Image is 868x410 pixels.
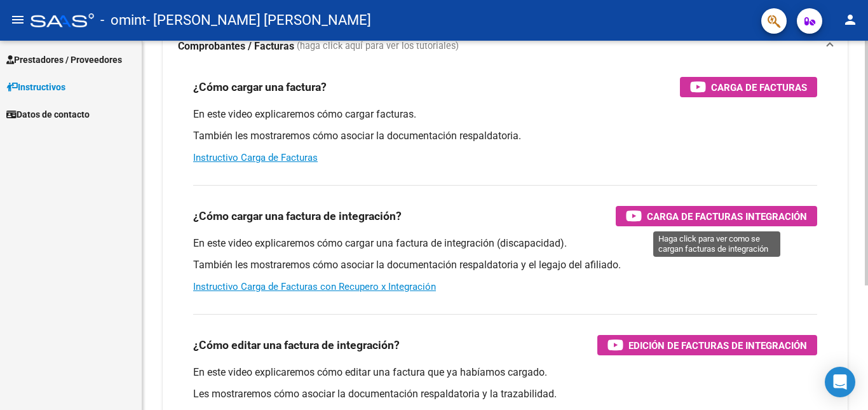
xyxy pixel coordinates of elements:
span: Carga de Facturas Integración [647,208,807,224]
button: Carga de Facturas [680,77,817,97]
mat-icon: person [843,12,858,27]
p: También les mostraremos cómo asociar la documentación respaldatoria. [193,129,817,143]
p: Les mostraremos cómo asociar la documentación respaldatoria y la trazabilidad. [193,387,817,401]
p: En este video explicaremos cómo cargar una factura de integración (discapacidad). [193,236,817,250]
button: Carga de Facturas Integración [616,206,817,226]
span: - omint [100,6,146,34]
span: (haga click aquí para ver los tutoriales) [297,39,459,53]
mat-icon: menu [10,12,25,27]
mat-expansion-panel-header: Comprobantes / Facturas (haga click aquí para ver los tutoriales) [163,26,848,67]
div: Open Intercom Messenger [825,367,855,397]
span: - [PERSON_NAME] [PERSON_NAME] [146,6,371,34]
span: Carga de Facturas [711,79,807,95]
span: Instructivos [6,80,65,94]
p: En este video explicaremos cómo editar una factura que ya habíamos cargado. [193,366,817,379]
span: Edición de Facturas de integración [628,338,807,353]
a: Instructivo Carga de Facturas [193,152,318,163]
a: Instructivo Carga de Facturas con Recupero x Integración [193,281,436,292]
p: También les mostraremos cómo asociar la documentación respaldatoria y el legajo del afiliado. [193,258,817,272]
h3: ¿Cómo editar una factura de integración? [193,336,400,354]
strong: Comprobantes / Facturas [178,39,294,53]
span: Prestadores / Proveedores [6,53,122,67]
h3: ¿Cómo cargar una factura de integración? [193,207,402,225]
span: Datos de contacto [6,107,90,121]
p: En este video explicaremos cómo cargar facturas. [193,107,817,121]
button: Edición de Facturas de integración [597,335,817,355]
h3: ¿Cómo cargar una factura? [193,78,327,96]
